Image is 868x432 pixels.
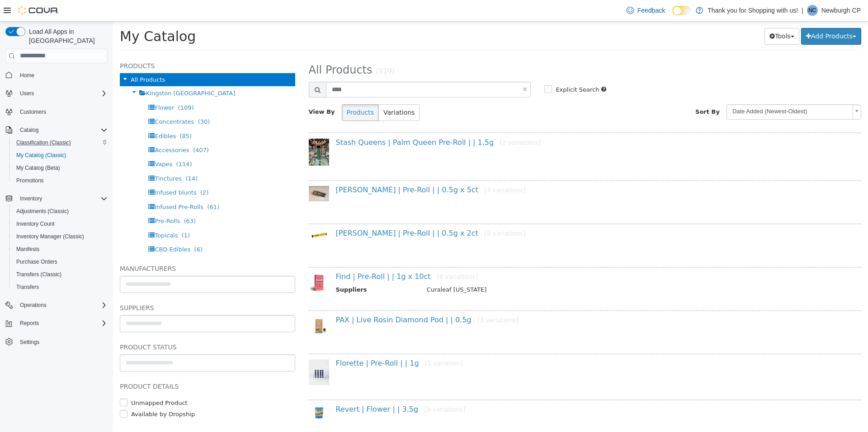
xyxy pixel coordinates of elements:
[9,149,111,162] button: My Catalog (Classic)
[7,281,182,292] h5: Suppliers
[16,271,61,278] span: Transfers (Classic)
[2,335,111,348] button: Settings
[196,251,216,271] img: 150
[25,27,108,45] span: Load All Apps in [GEOGRAPHIC_DATA]
[196,87,222,93] span: View By
[16,208,69,215] span: Adjustments (Classic)
[16,164,60,172] span: My Catalog (Beta)
[2,299,111,311] button: Operations
[16,377,75,386] label: Unmapped Product
[708,5,798,16] p: Thank you for Shopping with us!
[13,163,108,173] span: My Catalog (Beta)
[16,125,108,135] span: Catalog
[16,88,38,99] button: Users
[13,206,108,217] span: Adjustments (Classic)
[5,65,108,372] nav: Complex example
[42,111,63,118] span: Edibles
[69,210,77,217] span: (1)
[196,117,216,144] img: 150
[16,106,108,117] span: Customers
[66,111,79,118] span: (85)
[18,6,59,15] img: Cova
[9,218,111,230] button: Inventory Count
[9,162,111,174] button: My Catalog (Beta)
[651,6,686,23] button: Tools
[42,153,69,160] span: Tinctures
[808,5,816,16] span: NC
[16,70,38,81] a: Home
[13,256,61,267] a: Purchase Orders
[2,124,111,136] button: Catalog
[9,174,111,187] button: Promotions
[229,83,266,99] button: Products
[13,244,108,255] span: Manifests
[16,318,42,329] button: Reports
[637,6,665,15] span: Feedback
[16,107,50,117] a: Customers
[13,175,108,186] span: Promotions
[623,1,669,19] a: Feedback
[223,337,350,346] a: Florette | Pre-Roll | | 1g[1 variation]
[440,64,486,73] label: Explicit Search
[7,242,182,252] h5: Manufacturers
[42,97,81,103] span: Concentrates
[16,246,39,253] span: Manifests
[613,83,748,98] a: Date Added (Newest-Oldest)
[71,196,83,203] span: (63)
[371,165,412,172] small: [4 variations]
[16,283,39,291] span: Transfers
[20,339,39,346] span: Settings
[33,68,122,75] span: Kingston [GEOGRAPHIC_DATA]
[223,383,353,392] a: Revert | Flower | | 3.5g[9 variations]
[196,338,216,363] img: 150
[16,193,46,204] button: Inventory
[802,5,803,16] p: |
[807,5,818,16] div: Newburgh CP
[196,294,216,315] img: 150
[20,320,39,327] span: Reports
[2,317,111,330] button: Reports
[16,220,55,228] span: Inventory Count
[672,6,691,15] input: Dark Mode
[16,233,84,240] span: Inventory Manager (Classic)
[7,320,182,331] h5: Product Status
[16,300,50,311] button: Operations
[196,42,259,55] span: All Products
[65,83,81,89] span: (109)
[2,105,111,118] button: Customers
[42,83,61,89] span: Flower
[13,150,70,161] a: My Catalog (Classic)
[9,255,111,268] button: Purchase Orders
[223,251,365,259] a: Find | Pre-Roll | | 1g x 10ct[8 variations]
[223,294,406,302] a: PAX | Live Rosin Diamond Pod | | 0.5g[3 variations]
[13,269,108,280] span: Transfers (Classic)
[9,281,111,293] button: Transfers
[13,269,65,280] a: Transfers (Classic)
[9,230,111,243] button: Inventory Manager (Classic)
[13,163,64,173] a: My Catalog (Beta)
[371,208,412,215] small: [8 variations]
[2,69,111,82] button: Home
[582,87,607,93] span: Sort By
[2,192,111,205] button: Inventory
[42,182,90,189] span: Infused Pre-Rolls
[20,72,34,79] span: Home
[16,152,66,159] span: My Catalog (Classic)
[42,139,59,146] span: Vapes
[688,6,748,23] button: Add Products
[13,231,108,242] span: Inventory Manager (Classic)
[311,384,353,391] small: [9 variations]
[223,207,413,216] a: [PERSON_NAME] | Pre-Roll | | 0.5g x 2ct[8 variations]
[324,251,365,259] small: [8 variations]
[9,136,111,149] button: Classification (Classic)
[13,256,108,267] span: Purchase Orders
[72,153,85,160] span: (14)
[42,167,83,174] span: Infused blunts
[16,88,108,99] span: Users
[387,117,428,125] small: [2 variations]
[13,175,47,186] a: Promotions
[13,206,72,217] a: Adjustments (Classic)
[13,150,108,161] span: My Catalog (Classic)
[13,137,75,148] a: Classification (Classic)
